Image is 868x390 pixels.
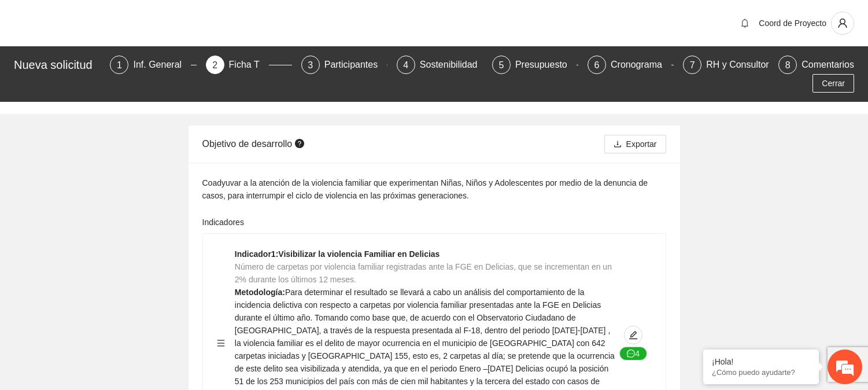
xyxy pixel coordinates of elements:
button: user [831,12,854,35]
div: Cronograma [611,56,671,74]
span: bell [736,19,754,28]
span: Número de carpetas por violencia familiar registradas ante la FGE en Delicias, que se incrementan... [235,262,612,284]
div: ¡Hola! [712,357,810,366]
div: Comentarios [801,56,854,74]
span: Cerrar [822,77,845,90]
div: Ficha T [229,56,269,74]
span: menu [217,339,225,347]
div: 8Comentarios [778,56,854,74]
div: Sostenibilidad [420,56,487,74]
span: 2 [212,60,217,70]
div: Nueva solicitud [14,56,103,74]
span: edit [625,330,642,340]
div: 1Inf. General [110,56,196,74]
span: 5 [498,60,504,70]
span: Objetivo de desarrollo [202,139,307,149]
span: message [627,349,635,359]
button: message4 [619,347,647,360]
strong: Indicador 1 : Visibilizar la violencia Familiar en Delicias [235,249,440,259]
div: Coadyuvar a la atención de la violencia familiar que experimentan Niñas, Niños y Adolescentes por... [202,176,666,202]
div: Inf. General [133,56,191,74]
strong: Metodología: [235,288,285,297]
div: 5Presupuesto [492,56,578,74]
span: question-circle [295,139,304,148]
div: 6Cronograma [588,56,674,74]
div: Presupuesto [515,56,577,74]
span: Exportar [626,138,657,150]
p: ¿Cómo puedo ayudarte? [712,368,810,377]
span: 1 [117,60,122,70]
div: 4Sostenibilidad [397,56,483,74]
span: 8 [785,60,791,70]
span: 7 [690,60,695,70]
span: 6 [594,60,600,70]
span: 4 [403,60,408,70]
button: downloadExportar [604,135,666,153]
div: 2Ficha T [206,56,292,74]
div: 3Participantes [301,56,387,74]
div: RH y Consultores [706,56,788,74]
span: 3 [308,60,313,70]
button: Cerrar [812,74,854,93]
span: Coord de Proyecto [759,19,826,28]
div: 7RH y Consultores [683,56,769,74]
span: download [614,140,622,149]
span: user [832,18,854,28]
div: Participantes [324,56,387,74]
button: edit [624,326,642,344]
button: bell [736,14,754,32]
label: Indicadores [202,216,244,229]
